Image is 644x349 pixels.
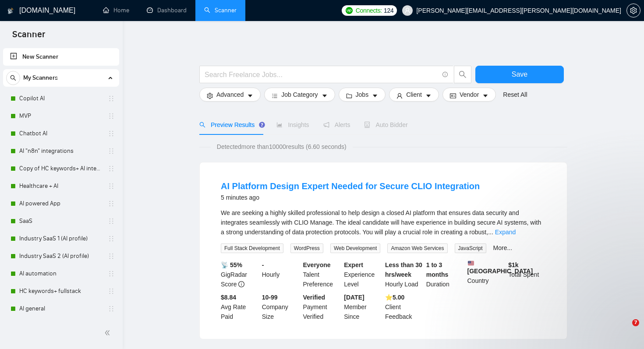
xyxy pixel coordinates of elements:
[216,90,244,99] span: Advanced
[356,6,382,15] span: Connects:
[387,243,447,253] span: Amazon Web Services
[475,66,564,83] button: Save
[19,265,103,282] a: AI automation
[303,294,326,301] b: Verified
[323,122,329,128] span: notification
[103,7,129,14] a: homeHome
[264,88,335,102] button: barsJob Categorycaret-down
[260,260,301,289] div: Hourly
[372,92,378,99] span: caret-down
[385,261,422,278] b: Less than 30 hrs/week
[108,253,115,260] span: holder
[290,243,323,253] span: WordPress
[383,260,425,289] div: Hourly Load
[19,300,103,317] a: AI general
[493,244,513,251] a: More...
[199,122,205,128] span: search
[272,92,278,99] span: bars
[19,247,103,265] a: Industry SaaS 2 (AI profile)
[221,294,236,301] b: $8.84
[19,142,103,160] a: AI "n8n" integrations
[342,293,383,321] div: Member Since
[108,148,115,155] span: holder
[108,165,115,172] span: holder
[5,28,52,46] span: Scanner
[247,92,253,99] span: caret-down
[108,218,115,225] span: holder
[147,7,187,14] a: dashboardDashboard
[258,121,266,129] div: Tooltip anchor
[281,90,318,99] span: Job Category
[495,229,516,236] a: Expand
[19,177,103,195] a: Healthcare + AI
[426,261,449,278] b: 1 to 3 months
[104,328,113,337] span: double-left
[23,69,58,87] span: My Scanners
[344,261,363,268] b: Expert
[442,72,448,78] span: info-circle
[626,4,640,18] button: setting
[488,229,493,236] span: ...
[19,160,103,177] a: Copy of HC keywords+ AI integration
[385,294,404,301] b: ⭐️ 5.00
[221,192,480,203] div: 5 minutes ago
[221,243,283,253] span: Full Stack Development
[276,122,283,128] span: area-chart
[614,319,635,340] iframe: Intercom live chat
[19,282,103,300] a: HC keywords+ fullstack
[262,261,264,268] b: -
[512,69,527,80] span: Save
[238,281,244,287] span: info-circle
[466,260,507,289] div: Country
[346,7,353,14] img: upwork-logo.png
[508,261,518,268] b: $ 1k
[627,7,640,14] span: setting
[455,243,486,253] span: JavaScript
[322,92,328,99] span: caret-down
[323,121,350,128] span: Alerts
[108,270,115,277] span: holder
[199,121,262,128] span: Preview Results
[425,92,432,99] span: caret-down
[108,95,115,102] span: holder
[204,7,237,14] a: searchScanner
[108,113,115,120] span: holder
[221,208,546,237] div: We are seeking a highly skilled professional to help design a closed AI platform that ensures dat...
[482,92,488,99] span: caret-down
[19,230,103,247] a: Industry SaaS 1 (AI profile)
[6,71,20,85] button: search
[468,260,474,266] img: 🇺🇸
[396,92,403,99] span: user
[406,90,422,99] span: Client
[19,107,103,125] a: MVP
[19,212,103,230] a: SaaS
[454,71,471,78] span: search
[301,260,343,289] div: Talent Preference
[344,294,364,301] b: [DATE]
[454,66,471,83] button: search
[19,125,103,142] a: Chatbot AI
[276,121,309,128] span: Insights
[460,90,479,99] span: Vendor
[108,305,115,312] span: holder
[108,130,115,137] span: holder
[384,6,393,15] span: 124
[346,92,352,99] span: folder
[389,88,439,102] button: userClientcaret-down
[219,260,260,289] div: GigRadar Score
[503,90,527,99] a: Reset All
[207,92,213,99] span: setting
[19,195,103,212] a: AI powered App
[108,235,115,242] span: holder
[506,260,548,289] div: Total Spent
[10,48,112,66] a: New Scanner
[383,293,425,321] div: Client Feedback
[7,75,20,81] span: search
[108,200,115,207] span: holder
[221,209,541,236] span: We are seeking a highly skilled professional to help design a closed AI platform that ensures dat...
[404,7,410,14] span: user
[3,48,119,66] li: New Scanner
[108,288,115,295] span: holder
[262,294,278,301] b: 10-99
[442,88,496,102] button: idcardVendorcaret-down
